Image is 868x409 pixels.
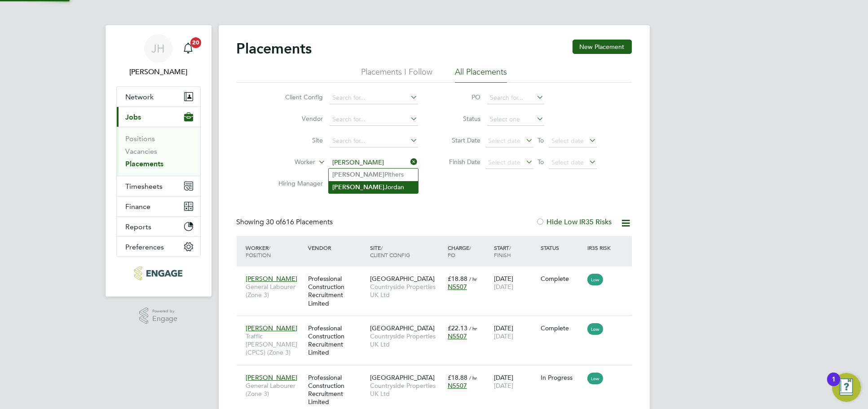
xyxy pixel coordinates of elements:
[264,158,316,167] label: Worker
[541,324,583,332] div: Complete
[126,93,154,101] span: Network
[832,379,836,391] div: 1
[116,34,201,77] a: JH[PERSON_NAME]
[117,196,200,216] button: Finance
[330,92,418,104] input: Search for...
[332,183,384,191] b: [PERSON_NAME]
[469,374,477,381] span: / hr
[587,323,603,335] span: Low
[117,107,200,127] button: Jobs
[552,158,584,166] span: Select date
[492,320,538,345] div: [DATE]
[126,243,164,251] span: Preferences
[441,93,481,101] label: PO
[370,332,443,348] span: Countryside Properties UK Ltd
[492,270,538,295] div: [DATE]
[541,373,583,382] div: In Progress
[237,218,335,227] div: Showing
[469,325,477,332] span: / hr
[487,113,544,126] input: Select one
[329,181,418,193] li: Jordan
[585,240,616,256] div: IR35 Risk
[244,319,632,327] a: [PERSON_NAME]Traffic [PERSON_NAME] (CPCS) (Zone 3)Professional Construction Recruitment Limited[G...
[441,115,481,123] label: Status
[535,134,547,146] span: To
[126,222,152,231] span: Reports
[117,87,200,107] button: Network
[117,127,200,176] div: Jobs
[587,274,603,285] span: Low
[116,67,201,77] span: Jess Hogan
[536,218,612,227] label: Hide Low IR35 Risks
[489,158,521,166] span: Select date
[487,92,544,104] input: Search for...
[370,244,410,258] span: / Client Config
[306,240,368,256] div: Vendor
[246,332,304,357] span: Traffic [PERSON_NAME] (CPCS) (Zone 3)
[552,137,584,145] span: Select date
[152,307,177,315] span: Powered by
[587,373,603,384] span: Low
[489,137,521,145] span: Select date
[370,382,443,398] span: Countryside Properties UK Ltd
[244,369,632,376] a: [PERSON_NAME]General Labourer (Zone 3)Professional Construction Recruitment Limited[GEOGRAPHIC_DA...
[448,283,467,291] span: N5507
[448,373,467,382] span: £18.88
[246,382,304,398] span: General Labourer (Zone 3)
[370,373,435,382] span: [GEOGRAPHIC_DATA]
[832,373,861,402] button: Open Resource Center, 1 new notification
[246,283,304,299] span: General Labourer (Zone 3)
[266,218,333,227] span: 616 Placements
[117,217,200,236] button: Reports
[330,156,418,169] input: Search for...
[126,202,151,211] span: Finance
[535,156,547,168] span: To
[494,244,511,258] span: / Finish
[306,270,368,312] div: Professional Construction Recruitment Limited
[244,240,306,263] div: Worker
[448,382,467,390] span: N5507
[330,135,418,147] input: Search for...
[152,315,177,323] span: Engage
[272,179,323,187] label: Hiring Manager
[330,113,418,126] input: Search for...
[448,244,471,258] span: / PO
[494,332,513,340] span: [DATE]
[445,240,492,263] div: Charge
[126,182,163,191] span: Timesheets
[538,240,585,256] div: Status
[272,115,323,123] label: Vendor
[368,240,445,263] div: Site
[126,134,155,143] a: Positions
[573,40,632,54] button: New Placement
[370,283,443,299] span: Countryside Properties UK Ltd
[441,136,481,144] label: Start Date
[370,324,435,332] span: [GEOGRAPHIC_DATA]
[117,237,200,257] button: Preferences
[246,275,298,283] span: [PERSON_NAME]
[246,324,298,332] span: [PERSON_NAME]
[492,369,538,394] div: [DATE]
[116,266,201,280] a: Go to home page
[126,113,141,121] span: Jobs
[448,275,467,283] span: £18.88
[106,25,211,297] nav: Main navigation
[494,382,513,390] span: [DATE]
[469,276,477,282] span: / hr
[332,171,384,178] b: [PERSON_NAME]
[126,160,164,168] a: Placements
[134,266,182,280] img: pcrnet-logo-retina.png
[494,283,513,291] span: [DATE]
[190,37,201,48] span: 20
[448,332,467,340] span: N5507
[272,136,323,144] label: Site
[266,218,282,227] span: 30 of
[126,147,158,156] a: Vacancies
[246,373,298,382] span: [PERSON_NAME]
[244,270,632,277] a: [PERSON_NAME]General Labourer (Zone 3)Professional Construction Recruitment Limited[GEOGRAPHIC_DA...
[361,67,432,83] li: Placements I Follow
[329,169,418,181] li: Pithers
[139,307,177,325] a: Powered byEngage
[152,43,165,54] span: JH
[246,244,271,258] span: / Position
